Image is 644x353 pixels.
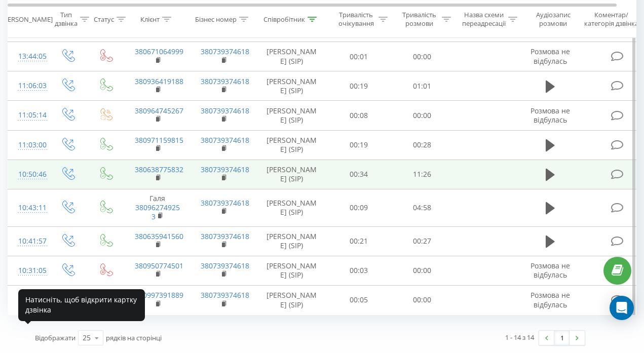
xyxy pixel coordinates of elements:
a: 380638775832 [135,165,183,174]
a: 1 [554,331,570,345]
a: 380671064999 [135,47,183,56]
div: 10:31:05 [18,261,39,281]
td: [PERSON_NAME] (SIP) [256,130,327,160]
div: 25 [83,333,91,343]
a: 380739374618 [201,135,249,145]
td: [PERSON_NAME] (SIP) [256,189,327,226]
td: 00:19 [327,130,391,160]
td: 00:34 [327,160,391,189]
a: 380739374618 [201,198,249,208]
a: 380962749253 [135,203,180,221]
div: Статус [94,15,114,23]
td: 00:00 [391,256,454,285]
div: 11:06:03 [18,76,39,96]
td: 00:01 [327,42,391,71]
div: 10:43:11 [18,198,39,218]
a: 380739374618 [201,165,249,174]
a: 380950774501 [135,261,183,270]
a: 380739374618 [201,106,249,115]
a: 380739374618 [201,76,249,86]
div: Тривалість очікування [336,11,376,28]
td: 00:00 [391,285,454,315]
span: Розмова не відбулась [531,290,570,309]
div: Аудіозапис розмови [528,11,578,28]
td: 00:08 [327,101,391,130]
div: Натисніть, щоб відкрити картку дзвінка [18,289,145,321]
td: [PERSON_NAME] (SIP) [256,160,327,189]
td: 00:09 [327,189,391,226]
td: 04:58 [391,189,454,226]
td: 00:28 [391,130,454,160]
td: 00:21 [327,226,391,256]
td: [PERSON_NAME] (SIP) [256,285,327,315]
span: Розмова не відбулась [531,47,570,65]
span: Відображати [35,333,75,342]
td: [PERSON_NAME] (SIP) [256,101,327,130]
div: Бізнес номер [195,15,237,23]
a: 380964745267 [135,106,183,115]
span: рядків на сторінці [106,333,162,342]
td: 00:03 [327,256,391,285]
a: 380635941560 [135,231,183,241]
td: [PERSON_NAME] (SIP) [256,42,327,71]
a: 380936419188 [135,76,183,86]
td: 00:27 [391,226,454,256]
td: [PERSON_NAME] (SIP) [256,256,327,285]
div: 11:05:14 [18,105,39,125]
div: [PERSON_NAME] [2,15,53,23]
div: Назва схеми переадресації [462,11,506,28]
div: 10:41:57 [18,231,39,251]
td: Галя [125,189,191,226]
div: 1 - 14 з 14 [505,332,534,342]
div: Open Intercom Messenger [610,296,634,320]
td: 00:00 [391,42,454,71]
a: 380739374618 [201,290,249,300]
div: Тривалість розмови [399,11,439,28]
div: Тип дзвінка [55,11,78,28]
a: 380997391889 [135,290,183,300]
a: 380971159815 [135,135,183,145]
td: [PERSON_NAME] (SIP) [256,226,327,256]
td: 01:01 [391,71,454,101]
a: 380739374618 [201,231,249,241]
div: Клієнт [140,15,160,23]
a: 380739374618 [201,47,249,56]
div: 10:50:46 [18,165,39,184]
span: Розмова не відбулась [531,261,570,280]
div: Співробітник [263,15,305,23]
div: Коментар/категорія дзвінка [582,11,641,28]
td: 11:26 [391,160,454,189]
a: 380739374618 [201,261,249,270]
div: 13:44:05 [18,47,39,66]
span: Розмова не відбулась [531,106,570,125]
td: [PERSON_NAME] (SIP) [256,71,327,101]
div: 11:03:00 [18,135,39,155]
td: 00:19 [327,71,391,101]
td: 00:00 [391,101,454,130]
td: 00:05 [327,285,391,315]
